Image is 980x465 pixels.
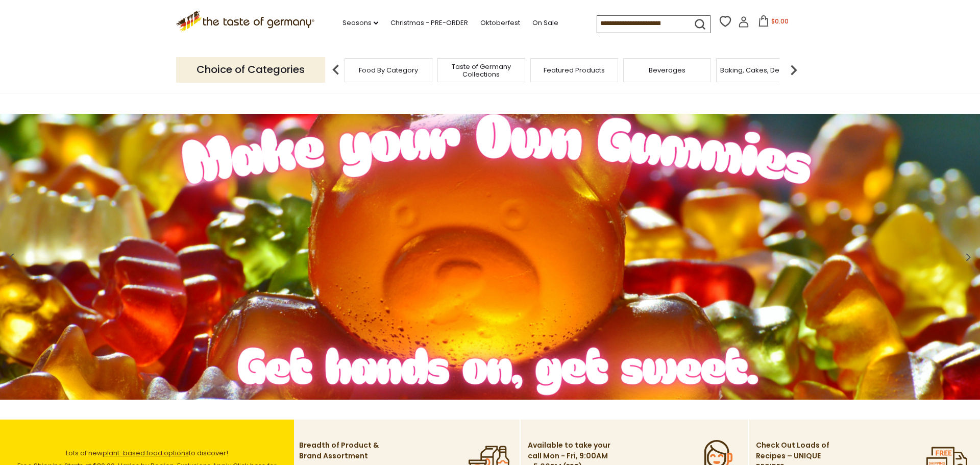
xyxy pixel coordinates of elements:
[390,17,468,29] a: Christmas - PRE-ORDER
[480,17,520,29] a: Oktoberfest
[783,60,804,80] img: next arrow
[544,66,605,74] a: Featured Products
[751,15,795,31] button: $0.00
[342,17,378,29] a: Seasons
[532,17,558,29] a: On Sale
[176,57,325,82] p: Choice of Categories
[326,60,346,80] img: previous arrow
[771,17,789,26] span: $0.00
[299,440,383,461] p: Breadth of Product & Brand Assortment
[649,66,685,74] a: Beverages
[359,66,418,74] a: Food By Category
[103,448,189,458] a: plant-based food options
[440,63,522,78] a: Taste of Germany Collections
[720,66,799,74] a: Baking, Cakes, Desserts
